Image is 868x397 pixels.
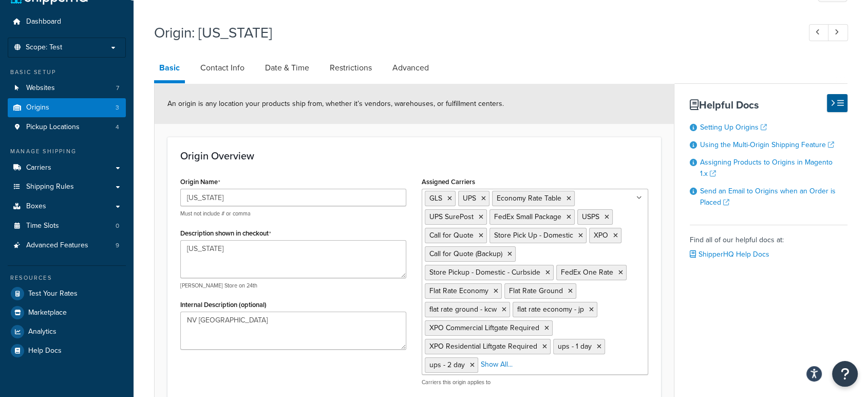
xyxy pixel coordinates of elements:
[154,56,185,83] a: Basic
[8,98,126,117] li: Origins
[463,193,476,204] span: UPS
[116,123,119,132] span: 4
[8,284,126,303] a: Test Your Rates
[509,285,563,296] span: Flat Rate Ground
[8,274,126,282] div: Resources
[8,303,126,322] a: Marketplace
[497,193,561,204] span: Economy Rate Table
[180,150,648,161] h3: Origin Overview
[8,322,126,341] a: Analytics
[8,79,126,98] a: Websites7
[429,285,488,296] span: Flat Rate Economy
[832,361,858,387] button: Open Resource Center
[8,158,126,177] a: Carriers
[8,98,126,117] a: Origins3
[429,248,502,259] span: Call for Quote (Backup)
[180,178,220,186] label: Origin Name
[180,240,406,278] textarea: [US_STATE]
[8,236,126,255] a: Advanced Features9
[429,322,539,333] span: XPO Commercial Liftgate Required
[582,211,599,222] span: USPS
[8,147,126,156] div: Manage Shipping
[116,103,119,112] span: 3
[28,309,67,317] span: Marketplace
[594,230,608,241] span: XPO
[690,99,848,111] h3: Helpful Docs
[116,241,119,250] span: 9
[700,122,767,133] a: Setting Up Origins
[260,56,314,80] a: Date & Time
[8,12,126,31] a: Dashboard
[8,118,126,137] li: Pickup Locations
[8,118,126,137] a: Pickup Locations4
[429,193,442,204] span: GLS
[429,230,474,241] span: Call for Quote
[26,183,74,191] span: Shipping Rules
[116,84,119,93] span: 7
[429,304,497,315] span: flat rate ground - kcw
[26,164,51,172] span: Carriers
[429,359,465,370] span: ups - 2 day
[8,341,126,360] a: Help Docs
[558,341,592,352] span: ups - 1 day
[828,24,848,41] a: Next Record
[8,177,126,196] a: Shipping Rules
[180,312,406,350] textarea: NV [GEOGRAPHIC_DATA]
[8,68,126,77] div: Basic Setup
[561,267,613,278] span: FedEx One Rate
[481,359,513,370] a: Show All...
[26,103,49,112] span: Origins
[116,222,119,230] span: 0
[8,236,126,255] li: Advanced Features
[700,186,836,208] a: Send an Email to Origins when an Order is Placed
[8,216,126,236] li: Time Slots
[28,347,62,355] span: Help Docs
[690,249,769,260] a: ShipperHQ Help Docs
[26,123,80,132] span: Pickup Locations
[700,157,833,179] a: Assigning Products to Origins in Magento 1.x
[827,94,847,112] button: Hide Help Docs
[429,341,537,352] span: XPO Residential Liftgate Required
[180,301,267,309] label: Internal Description (optional)
[700,139,834,150] a: Using the Multi-Origin Shipping Feature
[494,211,561,222] span: FedEx Small Package
[180,229,271,238] label: Description shown in checkout
[26,241,88,250] span: Advanced Features
[180,282,406,290] p: [PERSON_NAME] Store on 24th
[154,23,790,43] h1: Origin: [US_STATE]
[8,79,126,98] li: Websites
[387,56,434,80] a: Advanced
[8,216,126,236] a: Time Slots0
[517,304,584,315] span: flat rate economy - jp
[8,197,126,216] a: Boxes
[28,290,78,298] span: Test Your Rates
[26,202,46,211] span: Boxes
[325,56,377,80] a: Restrictions
[690,225,848,262] div: Find all of our helpful docs at:
[494,230,573,241] span: Store Pick Up - Domestic
[422,178,475,186] label: Assigned Carriers
[429,211,474,222] span: UPS SurePost
[167,98,504,109] span: An origin is any location your products ship from, whether it’s vendors, warehouses, or fulfillme...
[429,267,540,278] span: Store Pickup - Domestic - Curbside
[26,84,55,93] span: Websites
[26,222,59,230] span: Time Slots
[180,210,406,218] p: Must not include # or comma
[809,24,829,41] a: Previous Record
[26,17,61,26] span: Dashboard
[28,328,56,336] span: Analytics
[195,56,250,80] a: Contact Info
[26,43,62,52] span: Scope: Test
[422,378,648,386] p: Carriers this origin applies to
